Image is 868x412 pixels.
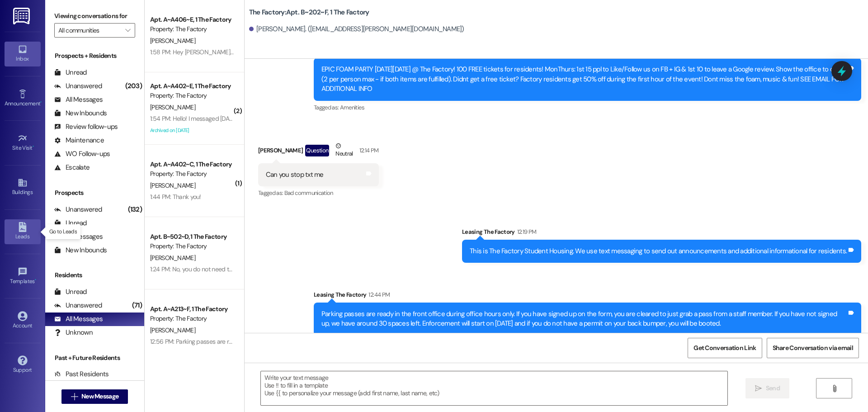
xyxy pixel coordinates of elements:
[54,149,110,159] div: WO Follow-ups
[366,290,390,299] div: 12:44 PM
[54,9,135,23] label: Viewing conversations for
[150,103,195,111] span: [PERSON_NAME]
[54,109,107,118] div: New Inbounds
[314,290,861,303] div: Leasing The Factory
[745,378,789,398] button: Send
[266,170,324,180] div: Can you stop txt me
[150,15,234,24] div: Apt. A~A406~E, 1 The Factory
[321,65,847,94] div: EPIC FOAM PARTY [DATE][DATE] @ The Factory! 100 FREE tickets for residents! MonThurs: 1st 15 ppl ...
[150,326,195,334] span: [PERSON_NAME]
[150,91,234,100] div: Property: The Factory
[5,131,41,155] a: Site Visit •
[54,136,104,145] div: Maintenance
[5,42,41,66] a: Inbox
[125,27,130,34] i: 
[54,314,103,324] div: All Messages
[45,51,144,61] div: Prospects + Residents
[249,24,464,34] div: [PERSON_NAME]. ([EMAIL_ADDRESS][PERSON_NAME][DOMAIN_NAME])
[258,186,379,199] div: Tagged as:
[54,287,87,297] div: Unread
[688,338,762,358] button: Get Conversation Link
[45,353,144,363] div: Past + Future Residents
[150,169,234,179] div: Property: The Factory
[71,393,78,400] i: 
[321,309,847,329] div: Parking passes are ready in the front office during office hours only. If you have signed up on t...
[693,343,756,353] span: Get Conversation Link
[45,188,144,198] div: Prospects
[130,298,144,313] div: (71)
[150,81,234,91] div: Apt. A~A402~E, 1 The Factory
[284,189,333,197] span: Bad communication
[54,328,93,337] div: Unknown
[149,125,235,136] div: Archived on [DATE]
[54,81,102,91] div: Unanswered
[33,143,34,150] span: •
[150,24,234,34] div: Property: The Factory
[150,304,234,314] div: Apt. A~A213~F, 1 The Factory
[755,385,762,392] i: 
[81,392,118,401] span: New Message
[150,37,195,45] span: [PERSON_NAME]
[54,122,118,132] div: Review follow-ups
[150,160,234,169] div: Apt. A~A402~C, 1 The Factory
[258,141,379,163] div: [PERSON_NAME]
[13,8,32,24] img: ResiDesk Logo
[35,277,36,283] span: •
[123,79,144,93] div: (203)
[49,228,77,236] p: Go to Leads
[54,163,90,172] div: Escalate
[40,99,42,105] span: •
[150,193,201,201] div: 1:44 PM: Thank you!
[773,343,853,353] span: Share Conversation via email
[150,242,234,251] div: Property: The Factory
[54,246,107,255] div: New Inbounds
[150,181,195,189] span: [PERSON_NAME]
[462,227,861,240] div: Leasing The Factory
[54,68,87,77] div: Unread
[150,232,234,242] div: Apt. B~502~D, 1 The Factory
[54,369,109,379] div: Past Residents
[357,146,379,155] div: 12:14 PM
[314,101,861,114] div: Tagged as:
[61,389,128,404] button: New Message
[150,254,195,262] span: [PERSON_NAME]
[54,95,103,104] div: All Messages
[340,104,364,111] span: Amenities
[150,265,726,273] div: 1:24 PM: No, you do not need to remove your clothes. You can remove your bedding so that it doesn...
[5,353,41,377] a: Support
[831,385,838,392] i: 
[58,23,121,38] input: All communities
[249,8,369,17] b: The Factory: Apt. B~202~F, 1 The Factory
[54,301,102,310] div: Unanswered
[5,175,41,199] a: Buildings
[150,48,330,56] div: 1:58 PM: Hey [PERSON_NAME], am I good to come into and move in?
[150,314,234,323] div: Property: The Factory
[54,205,102,214] div: Unanswered
[126,203,144,217] div: (132)
[767,338,859,358] button: Share Conversation via email
[515,227,537,237] div: 12:19 PM
[5,219,41,244] a: Leads
[45,270,144,280] div: Residents
[334,141,354,160] div: Neutral
[5,308,41,333] a: Account
[766,384,780,393] span: Send
[305,145,329,156] div: Question
[5,264,41,289] a: Templates •
[150,114,237,123] div: 1:54 PM: Hello! I messaged [DATE]
[470,246,847,256] div: This is The Factory Student Housing. We use text messaging to send out announcements and addition...
[54,218,87,228] div: Unread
